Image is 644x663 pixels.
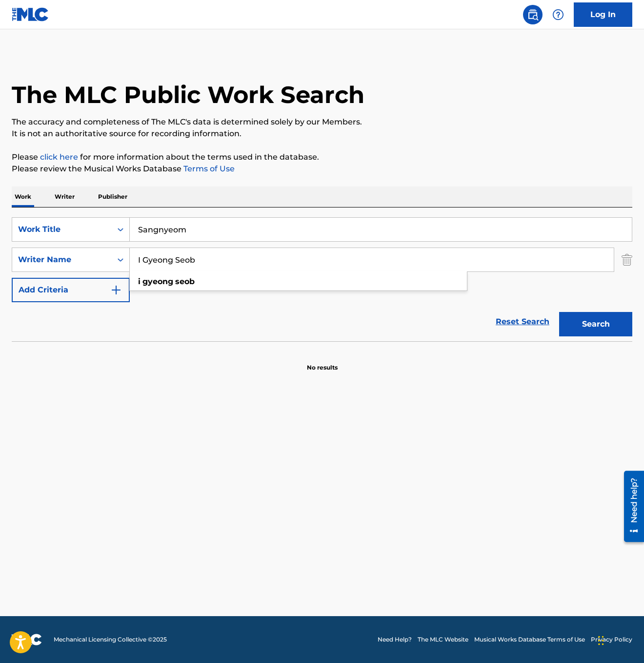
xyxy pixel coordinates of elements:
div: Writer Name [18,254,106,266]
a: The MLC Website [418,635,468,644]
a: Musical Works Database Terms of Use [474,635,585,644]
img: search [527,9,539,21]
p: Writer [52,186,78,207]
div: Drag [598,626,604,655]
form: Search Form [12,217,632,341]
button: Search [559,312,632,336]
button: Add Criteria [12,278,130,302]
iframe: Resource Center [617,467,644,546]
h1: The MLC Public Work Search [12,80,364,109]
a: Reset Search [491,311,554,332]
img: logo [12,634,42,645]
img: MLC Logo [12,7,49,21]
a: click here [40,152,78,162]
p: No results [307,352,338,372]
p: Publisher [95,186,130,207]
img: 9d2ae6d4665cec9f34b9.svg [110,284,122,296]
a: Need Help? [378,635,412,644]
div: Work Title [18,224,106,235]
p: Please review the Musical Works Database [12,163,632,175]
p: Work [12,186,34,207]
img: Delete Criterion [622,248,632,272]
a: Public Search [523,5,543,24]
div: Help [548,5,568,24]
p: It is not an authoritative source for recording information. [12,128,632,140]
span: Mechanical Licensing Collective © 2025 [54,635,167,644]
strong: seob [175,277,195,286]
p: Please for more information about the terms used in the database. [12,151,632,163]
strong: gyeong [142,277,173,286]
p: The accuracy and completeness of The MLC's data is determined solely by our Members. [12,116,632,128]
a: Privacy Policy [591,635,632,644]
a: Log In [574,2,632,27]
strong: i [138,277,141,286]
img: help [552,9,564,21]
iframe: Chat Widget [595,616,644,663]
a: Terms of Use [181,164,235,173]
